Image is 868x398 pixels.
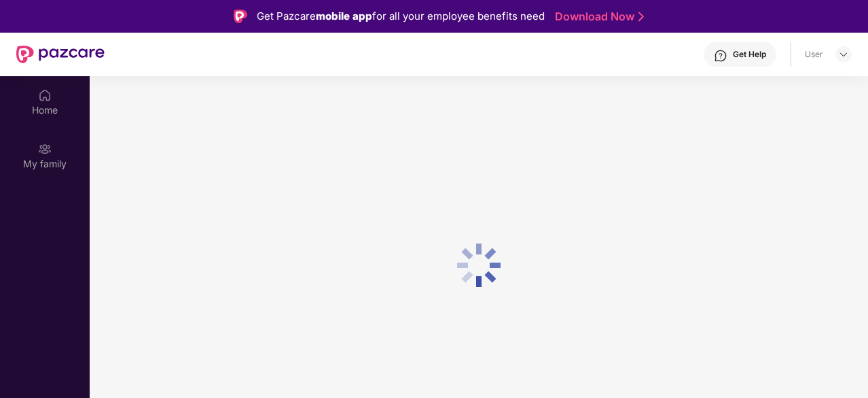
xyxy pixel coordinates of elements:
[38,142,52,156] img: svg+xml;base64,PHN2ZyB3aWR0aD0iMjAiIGhlaWdodD0iMjAiIHZpZXdCb3g9IjAgMCAyMCAyMCIgZmlsbD0ibm9uZSIgeG...
[555,10,640,24] a: Download Now
[257,8,545,24] div: Get Pazcare for all your employee benefits need
[38,88,52,102] img: svg+xml;base64,PHN2ZyBpZD0iSG9tZSIgeG1sbnM9Imh0dHA6Ly93d3cudzMub3JnLzIwMDAvc3ZnIiB3aWR0aD0iMjAiIG...
[234,10,247,23] img: Logo
[805,49,823,60] div: User
[638,10,644,24] img: Stroke
[733,49,766,60] div: Get Help
[16,46,105,63] img: New Pazcare Logo
[838,49,849,60] img: svg+xml;base64,PHN2ZyBpZD0iRHJvcGRvd24tMzJ4MzIiIHhtbG5zPSJodHRwOi8vd3d3LnczLm9yZy8yMDAwL3N2ZyIgd2...
[316,10,372,22] strong: mobile app
[714,49,727,63] img: svg+xml;base64,PHN2ZyBpZD0iSGVscC0zMngzMiIgeG1sbnM9Imh0dHA6Ly93d3cudzMub3JnLzIwMDAvc3ZnIiB3aWR0aD...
